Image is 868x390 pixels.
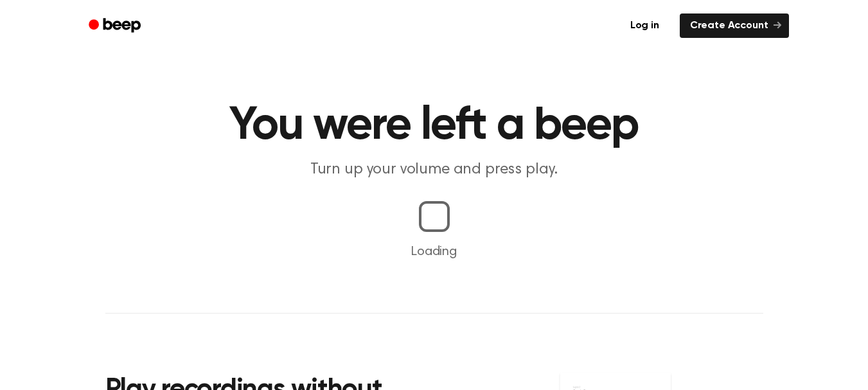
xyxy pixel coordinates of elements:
a: Log in [617,11,672,40]
h1: You were left a beep [105,103,763,149]
p: Loading [15,242,853,261]
a: Create Account [680,13,789,38]
p: Turn up your volume and press play. [188,159,681,181]
a: Beep [80,13,152,39]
